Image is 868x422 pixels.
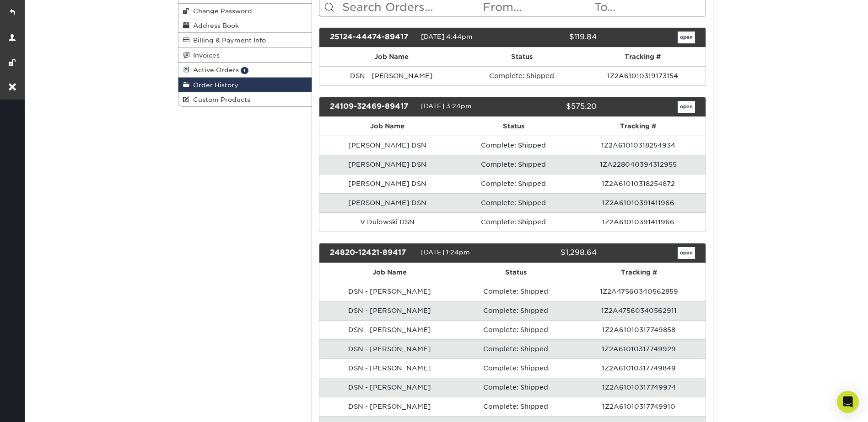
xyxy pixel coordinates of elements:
a: Custom Products [178,92,312,106]
td: 1Z2A61010319173154 [580,66,705,85]
td: V Dulowski DSN [319,212,456,232]
div: 24109-32469-89417 [323,101,421,113]
td: Complete: Shipped [456,193,571,212]
span: Active Orders [189,66,239,74]
td: DSN - [PERSON_NAME] [319,359,459,378]
a: Change Password [178,4,312,18]
div: Open Intercom Messenger [837,391,859,413]
th: Tracking # [580,47,705,66]
span: [DATE] 4:44pm [421,33,473,40]
a: Active Orders 1 [178,63,312,77]
span: 1 [241,67,248,74]
td: 1Z2A47560340562911 [572,301,706,320]
a: open [678,101,695,113]
td: 1Z2A61010391411966 [571,193,705,212]
td: [PERSON_NAME] DSN [319,136,456,155]
span: [DATE] 1:24pm [421,248,470,256]
span: Billing & Payment Info [189,37,266,44]
td: Complete: Shipped [459,301,572,320]
td: 1ZA228040394312955 [571,155,705,174]
td: [PERSON_NAME] DSN [319,193,456,212]
a: open [678,247,695,259]
td: DSN - [PERSON_NAME] [319,282,459,301]
td: 1Z2A61010317749974 [572,378,706,397]
a: Order History [178,78,312,92]
td: Complete: Shipped [459,320,572,339]
span: Custom Products [189,96,250,103]
div: $119.84 [506,32,604,43]
div: $575.20 [506,101,604,113]
td: Complete: Shipped [459,282,572,301]
a: Address Book [178,18,312,33]
td: DSN - [PERSON_NAME] [319,397,459,416]
a: Billing & Payment Info [178,33,312,47]
th: Tracking # [572,263,706,282]
td: DSN - [PERSON_NAME] [319,66,464,85]
span: Invoices [189,52,220,59]
span: Change Password [189,7,252,15]
td: Complete: Shipped [459,339,572,359]
th: Status [464,47,580,66]
td: Complete: Shipped [456,212,571,232]
td: Complete: Shipped [459,359,572,378]
td: [PERSON_NAME] DSN [319,155,456,174]
td: Complete: Shipped [456,136,571,155]
td: Complete: Shipped [459,397,572,416]
td: 1Z2A61010317749858 [572,320,706,339]
span: Address Book [189,22,239,29]
td: 1Z2A61010317749910 [572,397,706,416]
td: DSN - [PERSON_NAME] [319,339,459,359]
td: Complete: Shipped [459,378,572,397]
th: Tracking # [571,117,705,136]
div: $1,298.64 [506,247,604,259]
th: Job Name [319,263,459,282]
td: 1Z2A61010317749929 [572,339,706,359]
span: [DATE] 3:24pm [421,102,472,110]
iframe: Google Customer Reviews [2,394,78,419]
th: Job Name [319,47,464,66]
td: 1Z2A61010317749849 [572,359,706,378]
span: Order History [189,81,238,89]
th: Job Name [319,117,456,136]
td: 1Z2A61010318254934 [571,136,705,155]
th: Status [456,117,571,136]
td: DSN - [PERSON_NAME] [319,378,459,397]
td: Complete: Shipped [456,174,571,193]
td: DSN - [PERSON_NAME] [319,301,459,320]
td: DSN - [PERSON_NAME] [319,320,459,339]
a: open [678,32,695,43]
div: 25124-44474-89417 [323,32,421,43]
td: [PERSON_NAME] DSN [319,174,456,193]
td: Complete: Shipped [464,66,580,85]
td: 1Z2A61010318254872 [571,174,705,193]
td: 1Z2A61010391411966 [571,212,705,232]
div: 24820-12421-89417 [323,247,421,259]
th: Status [459,263,572,282]
a: Invoices [178,48,312,63]
td: 1Z2A47560340562859 [572,282,706,301]
td: Complete: Shipped [456,155,571,174]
